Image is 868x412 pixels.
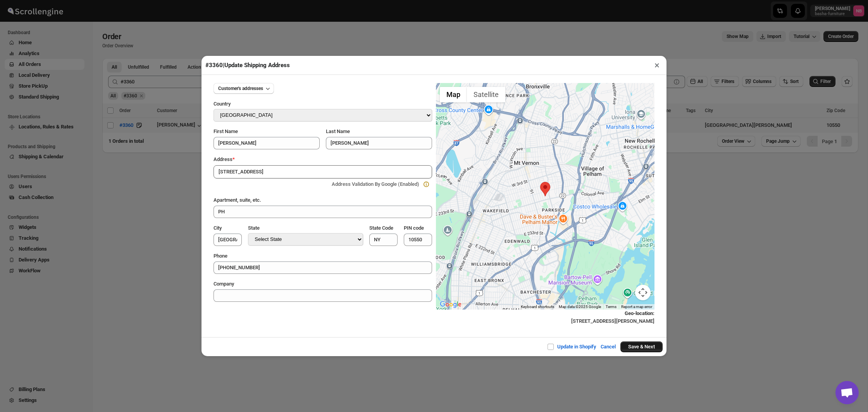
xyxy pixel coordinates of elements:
[438,299,463,310] img: Google
[205,62,290,69] span: #3360 | Update Shipping Address
[214,83,274,94] button: Customer's addresses
[214,165,432,178] input: Enter a address
[620,341,663,352] button: Save & Next
[559,305,601,309] span: Map data ©2025 Google
[218,85,263,92] span: Customer's addresses
[404,225,424,231] span: PIN code
[596,339,620,355] button: Cancel
[369,225,393,231] span: State Code
[440,87,467,102] button: Show street map
[214,197,261,203] span: Apartment, suite, etc.
[248,224,363,233] div: State
[651,60,663,71] button: ×
[214,156,432,163] div: Address
[214,100,432,109] div: Country
[521,304,554,310] button: Keyboard shortcuts
[436,310,654,325] div: [STREET_ADDRESS][PERSON_NAME]
[606,305,617,309] a: Terms (opens in new tab)
[467,87,505,102] button: Show satellite imagery
[625,310,654,316] b: Geo-location :
[326,128,350,134] span: Last Name
[214,225,222,231] span: City
[835,381,859,404] a: Open chat
[542,339,601,355] button: Update in Shopify
[214,128,238,134] span: First Name
[332,181,419,187] span: Address Validation By Google (Enabled)
[621,305,652,309] a: Report a map error
[557,344,596,350] span: Update in Shopify
[214,281,234,287] span: Company
[438,299,463,310] a: Open this area in Google Maps (opens a new window)
[635,285,651,300] button: Map camera controls
[214,253,227,259] span: Phone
